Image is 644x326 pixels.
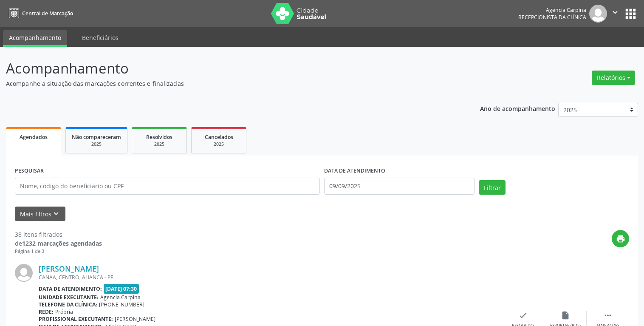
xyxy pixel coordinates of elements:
i: print [616,234,625,244]
strong: 1232 marcações agendadas [22,239,102,247]
span: Cancelados [205,133,233,141]
span: [PERSON_NAME] [115,315,155,323]
div: 2025 [198,141,240,147]
label: PESQUISAR [15,164,44,178]
label: DATA DE ATENDIMENTO [324,164,385,178]
b: Telefone da clínica: [39,301,97,308]
span: Agendados [20,133,48,141]
div: Página 1 de 3 [15,248,102,255]
span: Agencia Carpina [100,294,141,301]
a: [PERSON_NAME] [39,264,99,273]
p: Ano de acompanhamento [480,103,555,113]
img: img [15,264,33,282]
b: Rede: [39,308,54,315]
i: keyboard_arrow_down [51,209,61,218]
p: Acompanhamento [6,58,449,79]
div: CANAA, CENTRO, ALIANCA - PE [39,274,502,281]
span: Resolvidos [146,133,172,141]
b: Unidade executante: [39,294,99,301]
i:  [610,8,620,17]
p: Acompanhe a situação das marcações correntes e finalizadas [6,79,449,88]
div: Agencia Carpina [518,6,586,14]
a: Beneficiários [76,30,124,45]
div: 2025 [72,141,121,147]
input: Selecione um intervalo [324,178,475,195]
b: Profissional executante: [39,315,113,323]
input: Nome, código do beneficiário ou CPF [15,178,320,195]
img: img [589,5,607,23]
i: check [518,311,528,320]
span: Própria [55,308,73,315]
span: [PHONE_NUMBER] [99,301,144,308]
span: Central de Marcação [22,10,73,17]
div: 38 itens filtrados [15,230,102,239]
button: Filtrar [479,180,506,195]
button: apps [623,6,638,21]
span: Recepcionista da clínica [518,14,586,21]
div: de [15,239,102,248]
b: Data de atendimento: [39,285,102,292]
div: 2025 [138,141,181,147]
i:  [603,311,613,320]
button: print [612,230,629,247]
button: Mais filtroskeyboard_arrow_down [15,207,65,221]
button: Relatórios [592,71,635,85]
a: Central de Marcação [6,6,73,20]
a: Acompanhamento [3,30,67,47]
button:  [607,5,623,23]
span: [DATE] 07:30 [104,284,139,294]
i: insert_drive_file [561,311,570,320]
span: Não compareceram [72,133,121,141]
